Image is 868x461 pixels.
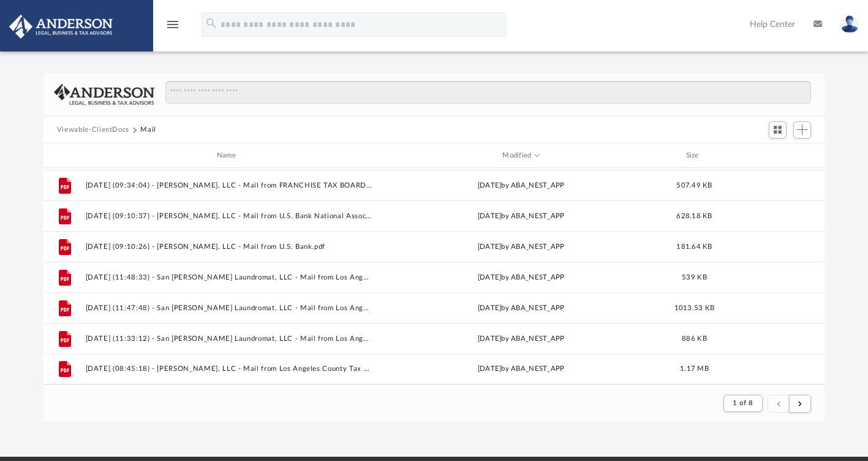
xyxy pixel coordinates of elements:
span: 628.18 KB [676,213,712,219]
img: User Pic [840,15,859,33]
div: Modified [377,150,665,161]
input: Search files and folders [165,81,812,104]
button: Switch to Grid View [769,121,787,139]
span: 886 KB [682,335,707,342]
button: [DATE] (11:48:33) - San [PERSON_NAME] Laundromat, LLC - Mail from Los Angeles Department of Water... [85,273,372,281]
button: [DATE] (11:47:48) - San [PERSON_NAME] Laundromat, LLC - Mail from Los Angeles Department of Water... [85,304,372,312]
div: Size [670,150,719,161]
div: [DATE] by ABA_NEST_APP [377,242,664,253]
button: Mail [140,124,156,135]
div: [DATE] by ABA_NEST_APP [377,211,664,222]
span: 1.17 MB [680,365,709,372]
a: menu [165,23,180,32]
button: Add [793,121,812,139]
span: 539 KB [682,274,707,281]
div: grid [43,168,825,384]
span: 181.64 KB [676,243,712,250]
div: [DATE] by ABA_NEST_APP [377,333,664,345]
div: id [49,150,80,161]
span: 1013.53 KB [674,305,715,311]
button: [DATE] (09:10:26) - [PERSON_NAME], LLC - Mail from U.S. Bank.pdf [85,243,372,251]
button: [DATE] (08:45:18) - [PERSON_NAME], LLC - Mail from Los Angeles County Tax Collector.pdf [85,365,372,373]
button: Viewable-ClientDocs [57,124,129,135]
div: [DATE] by ABA_NEST_APP [377,272,664,283]
div: [DATE] by ABA_NEST_APP [377,364,664,375]
div: [DATE] by ABA_NEST_APP [377,180,664,191]
button: [DATE] (09:10:37) - [PERSON_NAME], LLC - Mail from U.S. Bank National Association.pdf [85,212,372,220]
div: id [724,150,810,161]
img: Anderson Advisors Platinum Portal [6,15,116,39]
div: Name [85,150,372,161]
span: 507.49 KB [676,182,712,189]
button: 1 of 8 [723,395,762,412]
button: [DATE] (09:34:04) - [PERSON_NAME], LLC - Mail from FRANCHISE TAX BOARD.pdf [85,181,372,189]
i: menu [165,17,180,32]
button: [DATE] (11:33:12) - San [PERSON_NAME] Laundromat, LLC - Mail from Los Angeles Department of Water... [85,335,372,343]
div: [DATE] by ABA_NEST_APP [377,303,664,314]
span: 1 of 8 [733,400,753,406]
i: search [205,17,218,30]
